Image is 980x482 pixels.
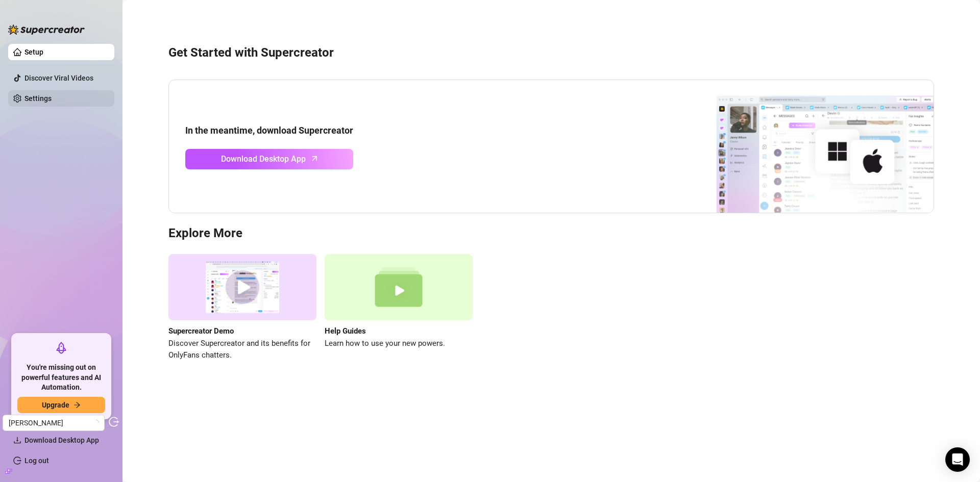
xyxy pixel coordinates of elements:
[24,74,93,82] a: Discover Viral Videos
[168,338,316,362] span: Discover Supercreator and its benefits for OnlyFans chatters.
[55,342,67,354] span: rocket
[5,468,12,475] span: build
[325,326,366,336] strong: Help Guides
[168,254,316,362] a: Supercreator DemoDiscover Supercreator and its benefits for OnlyFans chatters.
[221,153,306,165] span: Download Desktop App
[309,153,321,164] span: arrow-up
[13,436,21,444] span: download
[325,254,473,362] a: Help GuidesLearn how to use your new powers.
[168,45,934,61] h3: Get Started with Supercreator
[945,447,970,472] div: Open Intercom Messenger
[109,417,119,427] span: logout
[168,254,316,321] img: supercreator demo
[24,456,49,465] a: Log out
[168,326,234,336] strong: Supercreator Demo
[17,397,105,413] button: Upgradearrow-right
[24,94,52,103] a: Settings
[8,24,85,35] img: logo-BBDzfeDw.svg
[73,401,81,409] span: arrow-right
[24,436,99,444] span: Download Desktop App
[325,338,473,350] span: Learn how to use your new powers.
[93,420,99,426] span: loading
[185,149,353,169] a: Download Desktop Apparrow-up
[678,80,934,213] img: download app
[325,254,473,321] img: help guides
[17,363,105,393] span: You're missing out on powerful features and AI Automation.
[24,48,43,56] a: Setup
[185,125,353,136] strong: In the meantime, download Supercreator
[9,415,99,430] span: Felicity Hill
[42,401,69,409] span: Upgrade
[168,225,934,242] h3: Explore More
